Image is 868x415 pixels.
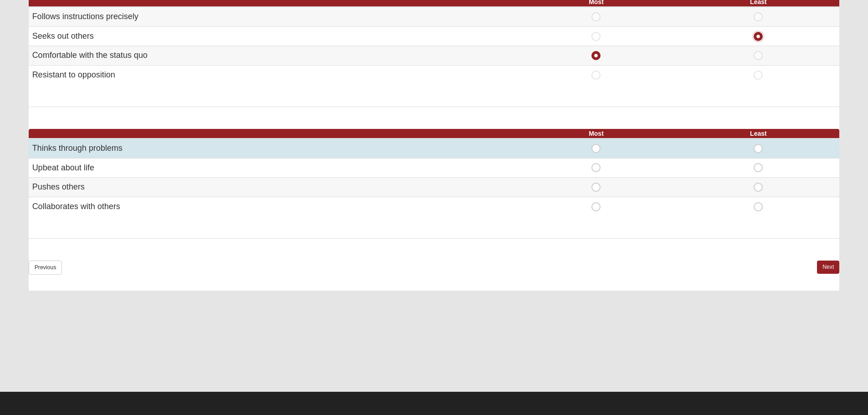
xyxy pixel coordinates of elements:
td: Resistant to opposition [29,66,515,85]
th: Most [515,129,678,138]
td: Collaborates with others [29,197,515,216]
a: Previous [29,261,62,275]
td: Seeks out others [29,26,515,46]
td: Upbeat about life [29,158,515,178]
td: Comfortable with the status quo [29,46,515,66]
a: Next [817,261,839,274]
td: Pushes others [29,178,515,197]
th: Least [677,129,839,138]
td: Thinks through problems [29,138,515,158]
td: Follows instructions precisely [29,7,515,26]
